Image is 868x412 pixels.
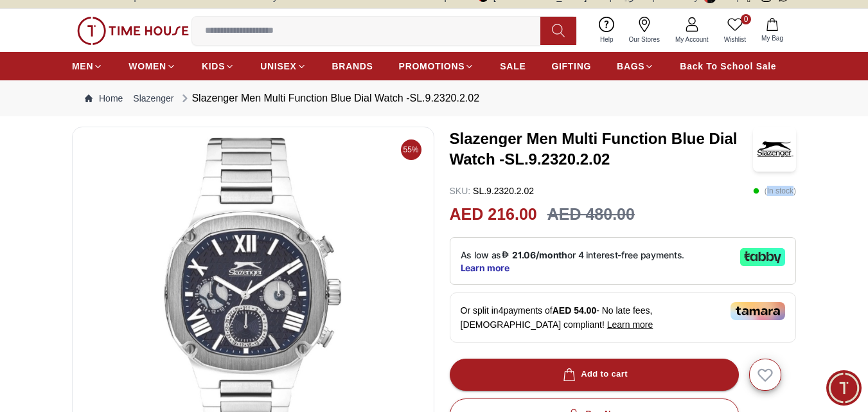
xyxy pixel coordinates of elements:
div: Add to cart [560,367,628,382]
span: AED 54.00 [553,305,596,316]
nav: Breadcrumb [72,80,796,116]
a: BRANDS [332,55,373,78]
div: Chat Widget [826,370,862,406]
a: UNISEX [260,55,306,78]
span: Home [51,327,78,337]
div: [PERSON_NAME] [60,220,180,237]
div: Chat with us now [16,209,241,260]
span: 0 [741,14,751,24]
span: SKU : [450,186,471,196]
h2: AED 216.00 [450,202,537,227]
span: Just now [202,220,231,232]
h3: Slazenger Men Multi Function Blue Dial Watch -SL.9.2320.2.02 [450,129,754,170]
a: Home [85,92,123,105]
a: BAGS [617,55,654,78]
span: BRANDS [332,60,373,73]
div: Timehousecompany [16,111,241,159]
a: MEN [72,55,103,78]
a: SALE [500,55,526,78]
span: MEN [72,60,93,73]
span: My Account [670,35,714,44]
p: SL.9.2320.2.02 [450,184,535,197]
span: SALE [500,60,526,73]
span: Conversation [160,327,219,337]
h3: AED 480.00 [547,202,635,227]
span: Help [595,35,619,44]
p: ( In stock ) [753,184,796,197]
div: Slazenger Men Multi Function Blue Dial Watch -SL.9.2320.2.02 [179,91,479,106]
a: Help [592,14,621,47]
a: KIDS [202,55,235,78]
span: UNISEX [260,60,296,73]
div: Find your dream watch—experts ready to assist! [16,166,241,193]
span: Hello! I'm your Time House Watches Support Assistant. How can I assist you [DATE]? [60,237,202,247]
div: Conversation [127,299,252,342]
span: Back To School Sale [680,60,776,73]
div: Zoe [26,220,231,249]
div: Home [4,299,125,342]
span: Wishlist [719,35,751,44]
div: Or split in 4 payments of - No late fees, [DEMOGRAPHIC_DATA] compliant! [450,292,797,343]
span: 55% [401,139,421,160]
span: Learn more [607,319,653,330]
img: ... [77,17,189,45]
span: BAGS [617,60,644,73]
a: Back To School Sale [680,55,776,78]
img: Slazenger Men Multi Function Blue Dial Watch -SL.9.2320.2.02 [753,127,796,172]
a: Our Stores [621,14,668,47]
a: 0Wishlist [716,14,754,47]
img: Profile picture of Zoe [26,223,49,246]
img: Company logo [17,17,42,42]
span: GIFTING [551,60,591,73]
span: My Bag [756,33,788,43]
span: WOMEN [128,60,166,73]
span: KIDS [202,60,225,73]
button: Add to cart [450,359,739,391]
img: Tamara [731,302,785,320]
a: WOMEN [128,55,176,78]
a: Slazenger [133,92,173,105]
a: PROMOTIONS [399,55,475,78]
span: Our Stores [624,35,665,44]
span: PROMOTIONS [399,60,465,73]
a: GIFTING [551,55,591,78]
button: My Bag [754,15,791,46]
